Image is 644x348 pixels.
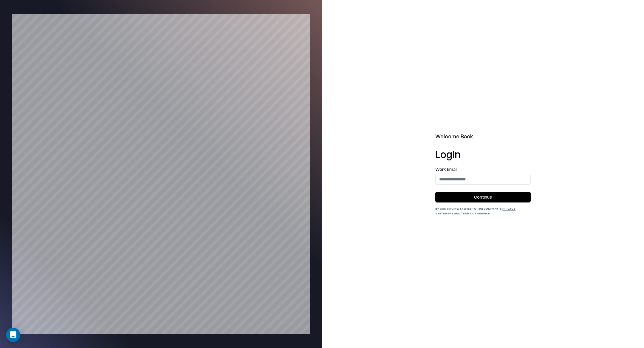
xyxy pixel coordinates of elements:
a: Terms of Service [461,211,490,215]
div: By continuing, I agree to the Company's and [435,206,531,216]
h1: Login [435,148,531,160]
a: Privacy Statement [435,207,515,215]
h2: Welcome Back, [435,132,531,141]
div: Open Intercom Messenger [6,328,20,342]
label: Work Email [435,167,531,171]
button: Continue [435,192,531,202]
